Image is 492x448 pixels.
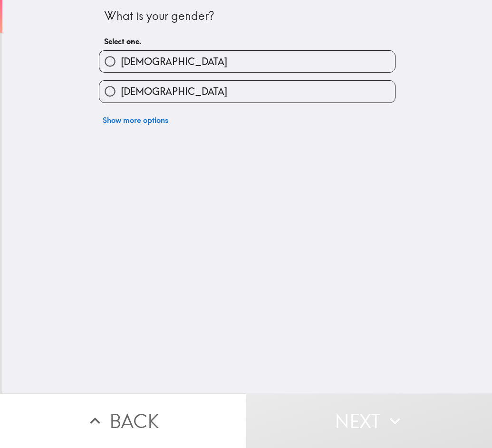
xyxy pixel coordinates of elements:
[121,55,227,68] span: [DEMOGRAPHIC_DATA]
[99,111,172,130] button: Show more options
[99,51,395,72] button: [DEMOGRAPHIC_DATA]
[104,36,390,47] h6: Select one.
[104,8,390,24] div: What is your gender?
[121,85,227,98] span: [DEMOGRAPHIC_DATA]
[99,81,395,102] button: [DEMOGRAPHIC_DATA]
